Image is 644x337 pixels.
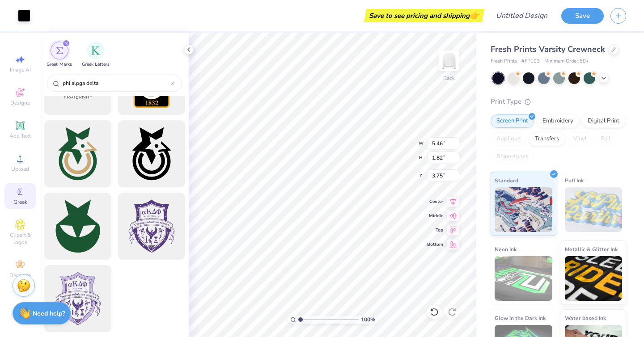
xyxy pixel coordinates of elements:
div: Embroidery [537,114,579,128]
span: Greek [13,198,27,206]
span: 100 % [361,316,375,324]
div: filter for Greek Letters [82,42,110,68]
span: Image AI [10,66,31,73]
span: Fresh Prints [491,58,517,65]
span: Greek Marks [47,61,72,68]
span: # FP103 [521,58,540,65]
span: Upload [11,165,29,173]
span: Designs [10,99,30,106]
span: Glow in the Dark Ink [495,313,546,323]
span: Neon Ink [495,244,517,254]
span: Bottom [427,241,443,248]
div: Transfers [529,132,565,146]
span: Standard [495,176,518,185]
button: filter button [82,42,110,68]
span: Greek Letters [82,61,110,68]
div: Vinyl [568,132,593,146]
div: Digital Print [582,114,625,128]
span: Decorate [9,272,31,279]
div: Applique [491,132,526,146]
div: Print Type [491,97,626,107]
img: Greek Letters Image [91,46,100,55]
span: Clipart & logos [4,232,36,246]
span: Add Text [9,132,31,139]
input: Untitled Design [489,7,555,25]
span: Top [427,227,443,233]
span: 👉 [470,10,479,21]
div: filter for Greek Marks [47,42,72,68]
span: Minimum Order: 50 + [544,58,589,65]
span: Water based Ink [565,313,606,323]
img: Puff Ink [565,187,623,232]
img: Back [440,52,458,70]
img: Neon Ink [495,256,552,301]
span: Middle [427,213,443,219]
span: Puff Ink [565,176,584,185]
strong: Need help? [33,309,65,318]
span: Metallic & Glitter Ink [565,244,618,254]
div: Back [443,74,455,82]
button: Save [561,8,604,24]
img: Standard [495,187,552,232]
div: Rhinestones [491,150,534,164]
div: Screen Print [491,114,534,128]
img: Greek Marks Image [56,47,63,54]
span: Center [427,198,443,205]
button: filter button [47,42,72,68]
input: Try "Alpha" [62,79,170,88]
div: Foil [595,132,616,146]
span: Fresh Prints Varsity Crewneck [491,44,605,55]
img: Metallic & Glitter Ink [565,256,623,301]
div: Save to see pricing and shipping [366,9,482,22]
